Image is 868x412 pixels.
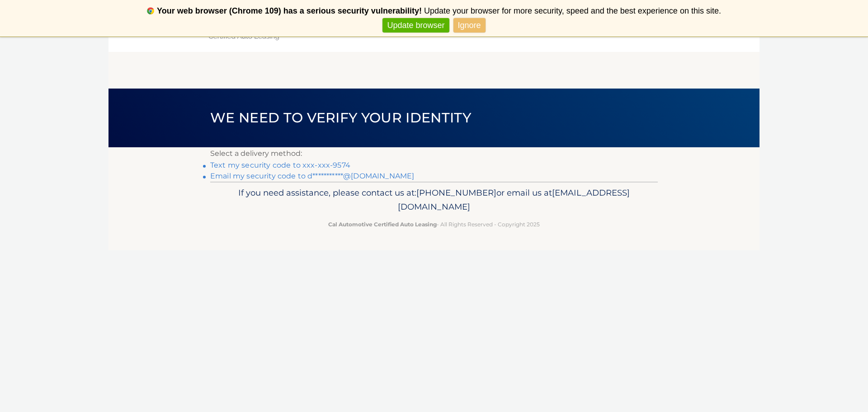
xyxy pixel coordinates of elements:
[328,221,437,228] strong: Cal Automotive Certified Auto Leasing
[416,187,496,198] span: [PHONE_NUMBER]
[216,186,652,215] p: If you need assistance, please contact us at: or email us at
[453,18,486,33] a: Ignore
[210,161,350,169] a: Text my security code to xxx-xxx-9574
[210,109,471,126] span: We need to verify your identity
[157,6,422,15] b: Your web browser (Chrome 109) has a serious security vulnerability!
[216,220,652,229] p: - All Rights Reserved - Copyright 2025
[424,6,721,15] span: Update your browser for more security, speed and the best experience on this site.
[382,18,449,33] a: Update browser
[210,147,658,160] p: Select a delivery method:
